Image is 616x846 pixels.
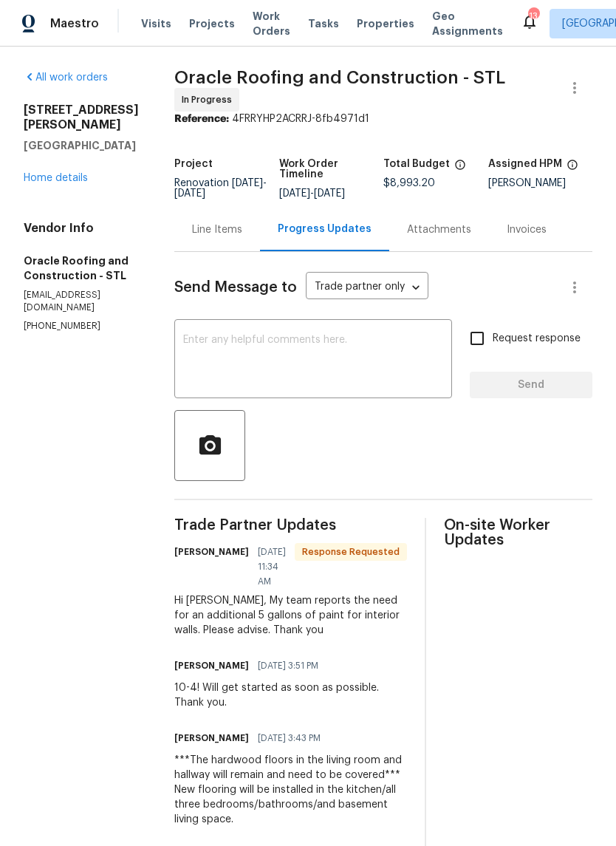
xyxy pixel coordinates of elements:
[278,222,372,236] div: Progress Updates
[174,518,407,533] span: Trade Partner Updates
[279,188,345,199] span: -
[174,593,407,638] div: Hi [PERSON_NAME], My team reports the need for an additional 5 gallons of paint for interior wall...
[174,753,407,827] div: ***The hardwood floors in the living room and hallway will remain and need to be covered*** New f...
[174,114,229,124] b: Reference:
[258,545,286,589] span: [DATE] 11:34 AM
[407,222,471,237] div: Attachments
[174,658,249,673] h6: [PERSON_NAME]
[383,159,450,169] h5: Total Budget
[24,253,139,283] h5: Oracle Roofing and Construction - STL
[493,331,581,347] span: Request response
[174,680,407,710] div: 10-4! Will get started as soon as possible. Thank you.
[454,159,466,178] span: The total cost of line items that have been proposed by Opendoor. This sum includes line items th...
[141,16,171,31] span: Visits
[24,72,108,83] a: All work orders
[192,222,242,237] div: Line Items
[232,178,263,188] span: [DATE]
[174,159,213,169] h5: Project
[24,289,139,314] p: [EMAIL_ADDRESS][DOMAIN_NAME]
[507,222,547,237] div: Invoices
[308,18,339,29] span: Tasks
[174,178,267,199] span: Renovation
[174,112,592,126] div: 4FRRYHP2ACRRJ-8fb4971d1
[567,159,578,178] span: The hpm assigned to this work order.
[50,16,99,31] span: Maestro
[279,188,310,199] span: [DATE]
[174,188,205,199] span: [DATE]
[174,731,249,746] h6: [PERSON_NAME]
[253,9,290,38] span: Work Orders
[174,69,505,86] span: Oracle Roofing and Construction - STL
[357,16,414,31] span: Properties
[258,658,318,673] span: [DATE] 3:51 PM
[24,138,139,153] h5: [GEOGRAPHIC_DATA]
[488,159,562,169] h5: Assigned HPM
[444,518,592,547] span: On-site Worker Updates
[174,280,297,295] span: Send Message to
[296,545,405,559] span: Response Requested
[182,92,238,107] span: In Progress
[306,276,428,300] div: Trade partner only
[314,188,345,199] span: [DATE]
[432,9,503,38] span: Geo Assignments
[189,16,235,31] span: Projects
[528,9,538,24] div: 13
[383,178,435,188] span: $8,993.20
[258,731,321,746] span: [DATE] 3:43 PM
[174,545,249,559] h6: [PERSON_NAME]
[174,178,267,199] span: -
[24,103,139,132] h2: [STREET_ADDRESS][PERSON_NAME]
[488,178,593,188] div: [PERSON_NAME]
[24,221,139,236] h4: Vendor Info
[24,320,139,332] p: [PHONE_NUMBER]
[24,173,88,183] a: Home details
[279,159,384,180] h5: Work Order Timeline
